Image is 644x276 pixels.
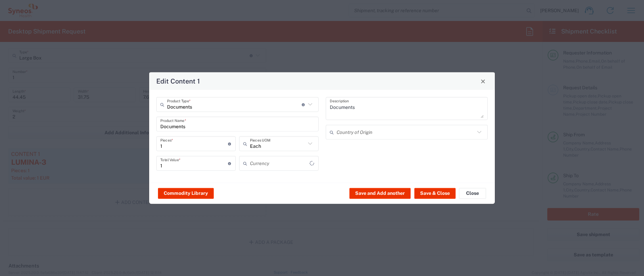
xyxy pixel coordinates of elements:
[156,76,200,86] h4: Edit Content 1
[349,188,411,199] button: Save and Add another
[459,188,486,199] button: Close
[158,188,214,199] button: Commodity Library
[478,76,488,86] button: Close
[414,188,456,199] button: Save & Close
